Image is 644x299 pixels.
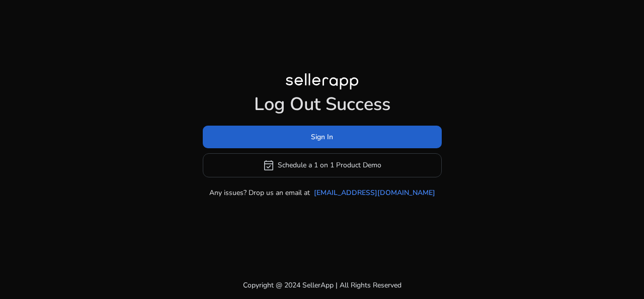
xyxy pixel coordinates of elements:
a: [EMAIL_ADDRESS][DOMAIN_NAME] [314,187,435,198]
span: event_available [263,159,275,171]
button: event_availableSchedule a 1 on 1 Product Demo [203,153,442,177]
button: Sign In [203,126,442,148]
h1: Log Out Success [203,93,442,115]
p: Any issues? Drop us an email at [209,187,310,198]
span: Sign In [311,132,333,142]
